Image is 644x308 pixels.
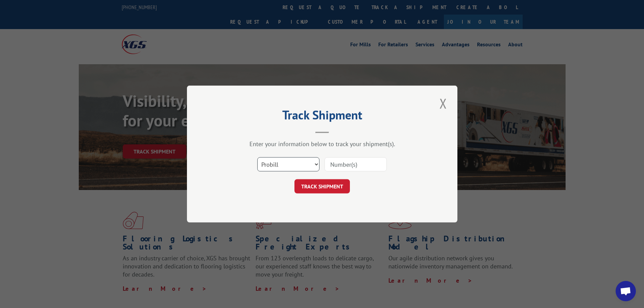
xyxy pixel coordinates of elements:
div: Enter your information below to track your shipment(s). [221,140,424,148]
a: Open chat [616,281,636,301]
h2: Track Shipment [221,110,424,123]
button: TRACK SHIPMENT [294,179,350,193]
button: Close modal [437,94,449,113]
input: Number(s) [325,157,387,171]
